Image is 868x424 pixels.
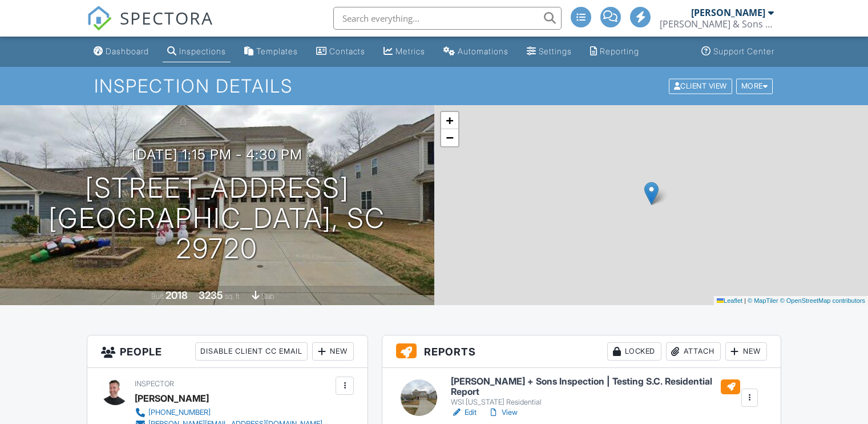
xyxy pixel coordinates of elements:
[379,41,430,62] a: Metrics
[382,335,781,368] h3: Reports
[488,407,518,418] a: View
[148,408,211,417] div: [PHONE_NUMBER]
[312,41,370,62] a: Contacts
[522,41,576,62] a: Settings
[199,289,223,301] div: 3235
[668,81,735,90] a: Client View
[312,342,354,361] div: New
[135,390,209,407] div: [PERSON_NAME]
[87,6,112,31] img: The Best Home Inspection Software - Spectora
[744,297,746,304] span: |
[94,76,774,96] h1: Inspection Details
[691,7,765,18] div: [PERSON_NAME]
[333,7,562,30] input: Search everything...
[451,377,740,397] h6: [PERSON_NAME] + Sons Inspection | Testing S.C. Residential Report
[225,292,241,301] span: sq. ft.
[165,289,188,301] div: 2018
[644,182,659,205] img: Marker
[89,41,154,62] a: Dashboard
[586,41,644,62] a: Reporting
[179,46,226,56] div: Inspections
[240,41,302,62] a: Templates
[660,18,774,30] div: Wilson & Sons Inspection and Testing, LLC
[458,46,508,56] div: Automations
[439,41,513,62] a: Automations (Advanced)
[748,297,778,304] a: © MapTiler
[451,377,740,407] a: [PERSON_NAME] + Sons Inspection | Testing S.C. Residential Report WSI [US_STATE] Residential
[135,379,174,388] span: Inspector
[395,46,425,56] div: Metrics
[18,173,416,263] h1: [STREET_ADDRESS] [GEOGRAPHIC_DATA], SC 29720
[261,292,274,301] span: slab
[329,46,365,56] div: Contacts
[725,342,767,361] div: New
[163,41,231,62] a: Inspections
[106,46,149,56] div: Dashboard
[441,112,458,129] a: Zoom in
[666,342,721,361] div: Attach
[132,147,302,162] h3: [DATE] 1:15 pm - 4:30 pm
[120,6,213,30] span: SPECTORA
[446,130,453,145] span: −
[446,113,453,127] span: +
[151,292,164,301] span: Built
[451,407,477,418] a: Edit
[256,46,298,56] div: Templates
[600,46,639,56] div: Reporting
[441,129,458,146] a: Zoom out
[780,297,865,304] a: © OpenStreetMap contributors
[607,342,661,361] div: Locked
[539,46,572,56] div: Settings
[669,78,732,94] div: Client View
[736,78,773,94] div: More
[713,46,774,56] div: Support Center
[697,41,779,62] a: Support Center
[717,297,742,304] a: Leaflet
[135,407,322,418] a: [PHONE_NUMBER]
[195,342,308,361] div: Disable Client CC Email
[451,398,740,407] div: WSI [US_STATE] Residential
[87,15,213,39] a: SPECTORA
[87,335,368,368] h3: People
